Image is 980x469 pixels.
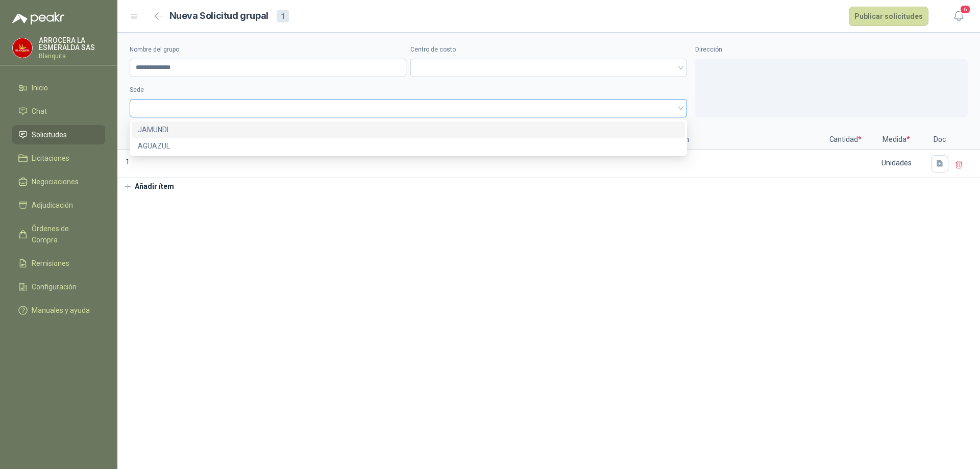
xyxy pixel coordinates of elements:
button: 6 [949,7,968,26]
p: Blanquita [39,53,105,59]
span: Adjudicación [32,200,73,211]
a: Licitaciones [12,149,105,168]
a: Remisiones [12,254,105,273]
span: Negociaciones [32,176,79,187]
span: Licitaciones [32,153,69,164]
button: Publicar solicitudes [849,7,928,26]
span: Órdenes de Compra [32,223,95,245]
div: AGUAZUL [138,140,679,152]
p: Cantidad [825,130,866,150]
div: JAMUNDI [132,121,685,138]
label: Centro de costo [410,45,687,55]
span: Inicio [32,82,48,93]
span: 6 [960,5,971,14]
label: Dirección [695,45,968,55]
a: Negociaciones [12,172,105,191]
img: Logo peakr [12,12,64,24]
span: Manuales y ayuda [32,305,90,316]
h2: Nueva Solicitud grupal [169,9,268,23]
a: Chat [12,102,105,121]
a: Inicio [12,78,105,97]
span: Configuración [32,281,77,292]
div: 1 [277,10,289,22]
p: Doc [927,130,952,150]
span: Solicitudes [32,129,67,140]
a: Adjudicación [12,195,105,215]
p: ARROCERA LA ESMERALDA SAS [39,37,105,51]
a: Solicitudes [12,125,105,144]
img: Company Logo [13,38,32,58]
a: Órdenes de Compra [12,219,105,250]
span: Chat [32,106,47,117]
p: 1 [117,150,138,178]
span: Remisiones [32,258,69,269]
p: Descripción [646,130,825,150]
div: JAMUNDI [138,124,679,135]
label: Sede [130,85,687,95]
div: AGUAZUL [132,138,685,154]
label: Nombre del grupo [130,45,406,55]
p: Medida [866,130,927,150]
a: Manuales y ayuda [12,301,105,320]
button: Añadir ítem [117,178,180,195]
div: Unidades [867,151,926,175]
a: Configuración [12,277,105,297]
